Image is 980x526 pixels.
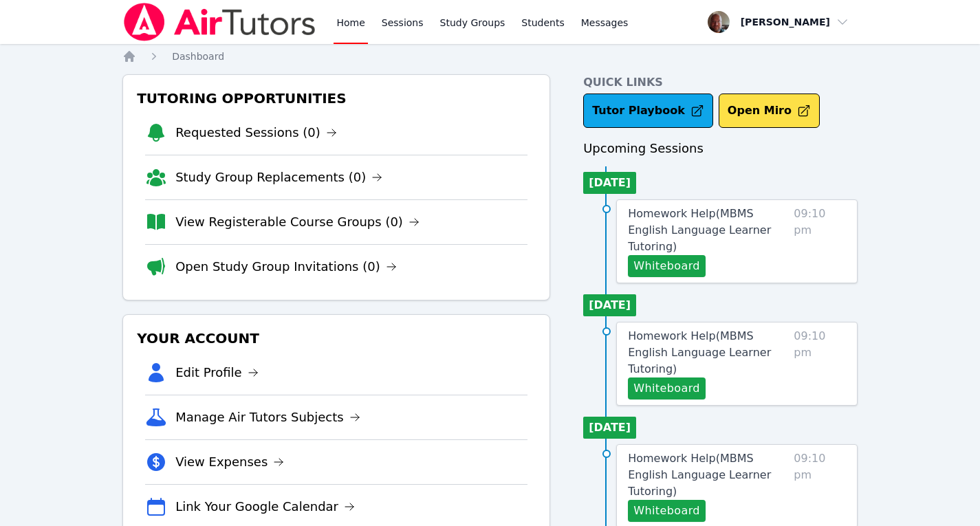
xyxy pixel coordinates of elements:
[628,500,706,522] button: Whiteboard
[122,50,858,63] nav: Breadcrumb
[583,172,636,194] li: [DATE]
[628,255,706,277] button: Whiteboard
[628,329,771,375] span: Homework Help ( MBMS English Language Learner Tutoring )
[172,51,224,62] span: Dashboard
[175,363,259,382] a: Edit Profile
[794,450,846,522] span: 09:10 pm
[628,450,788,500] a: Homework Help(MBMS English Language Learner Tutoring)
[719,94,820,128] button: Open Miro
[583,294,636,316] li: [DATE]
[175,497,355,516] a: Link Your Google Calendar
[175,168,382,187] a: Study Group Replacements (0)
[175,123,337,142] a: Requested Sessions (0)
[583,94,713,128] a: Tutor Playbook
[581,16,629,30] span: Messages
[122,3,317,41] img: Air Tutors
[175,212,420,232] a: View Registerable Course Groups (0)
[583,139,858,158] h3: Upcoming Sessions
[628,452,771,498] span: Homework Help ( MBMS English Language Learner Tutoring )
[175,408,360,427] a: Manage Air Tutors Subjects
[172,50,224,63] a: Dashboard
[794,206,846,277] span: 09:10 pm
[628,328,788,377] a: Homework Help(MBMS English Language Learner Tutoring)
[134,86,538,111] h3: Tutoring Opportunities
[175,257,397,276] a: Open Study Group Invitations (0)
[134,326,538,351] h3: Your Account
[628,207,771,253] span: Homework Help ( MBMS English Language Learner Tutoring )
[628,206,788,255] a: Homework Help(MBMS English Language Learner Tutoring)
[628,377,706,399] button: Whiteboard
[583,74,858,91] h4: Quick Links
[175,452,284,472] a: View Expenses
[583,417,636,439] li: [DATE]
[794,328,846,399] span: 09:10 pm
